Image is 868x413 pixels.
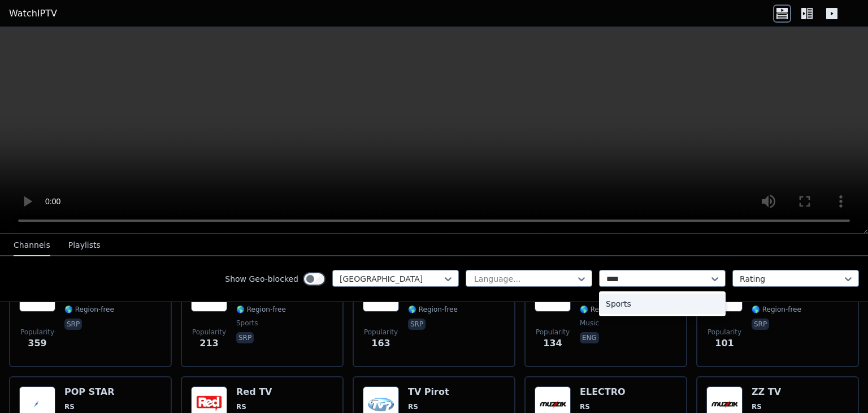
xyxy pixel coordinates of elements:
span: 213 [199,337,218,350]
span: Popularity [364,328,398,337]
p: srp [752,319,769,330]
h6: ELECTRO [580,386,630,398]
h6: TV Pirot [408,386,458,398]
span: Popularity [536,328,570,337]
span: RS [408,402,418,411]
span: Popularity [192,328,226,337]
p: srp [64,319,82,330]
span: 🌎 Region-free [752,305,801,314]
span: 🌎 Region-free [408,305,458,314]
h6: POP STAR [64,386,115,398]
h6: Red TV [236,386,286,398]
h6: ZZ TV [752,386,801,398]
span: 🌎 Region-free [236,305,286,314]
span: 163 [371,337,390,350]
p: eng [580,332,599,343]
span: 359 [28,337,46,350]
a: WatchIPTV [9,7,57,20]
span: Popularity [708,328,741,337]
span: 🌎 Region-free [580,305,630,314]
div: Sports [599,294,726,314]
span: 134 [543,337,562,350]
p: srp [408,319,426,330]
span: music [580,319,599,328]
span: RS [64,402,75,411]
span: 101 [715,337,734,350]
button: Playlists [68,235,101,256]
label: Show Geo-blocked [225,273,298,285]
span: sports [236,319,258,328]
button: Channels [14,235,50,256]
span: 🌎 Region-free [64,305,114,314]
p: srp [236,332,254,343]
span: RS [236,402,246,411]
span: RS [752,402,762,411]
span: Popularity [20,328,54,337]
span: RS [580,402,590,411]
